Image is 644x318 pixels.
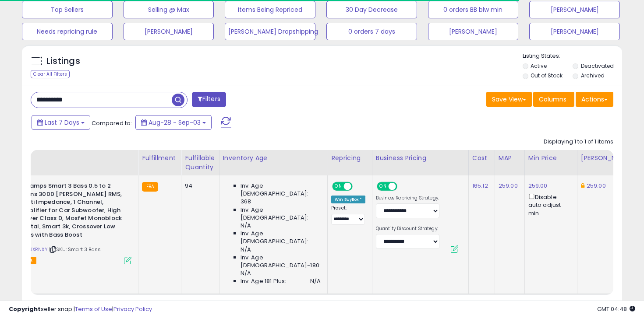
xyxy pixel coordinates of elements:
[376,195,439,201] label: Business Repricing Strategy:
[225,23,315,40] button: [PERSON_NAME] Dropshipping
[142,154,177,163] div: Fulfillment
[331,154,368,163] div: Repricing
[396,183,410,190] span: OFF
[18,246,48,253] a: B0BZJXRNXY
[241,182,321,198] span: Inv. Age [DEMOGRAPHIC_DATA]:
[113,305,152,313] a: Privacy Policy
[528,154,573,163] div: Min Price
[22,23,113,40] button: Needs repricing rule
[539,95,566,104] span: Columns
[149,118,201,127] span: Aug-28 - Sep-03
[331,196,365,203] div: Win BuyBox *
[241,246,251,254] span: N/A
[331,205,365,225] div: Preset:
[376,154,465,163] div: Business Pricing
[333,183,344,190] span: ON
[533,92,574,107] button: Columns
[428,23,519,40] button: [PERSON_NAME]
[581,62,614,70] label: Deactivated
[581,72,605,79] label: Archived
[241,206,321,222] span: Inv. Age [DEMOGRAPHIC_DATA]:
[241,277,287,285] span: Inv. Age 181 Plus:
[185,154,215,172] div: Fulfillable Quantity
[223,154,324,163] div: Inventory Age
[185,182,212,190] div: 94
[31,70,70,78] div: Clear All Filters
[587,182,606,190] a: 259.00
[75,305,112,313] a: Terms of Use
[192,92,226,107] button: Filters
[49,246,101,253] span: | SKU: Smart 3 Bass
[528,192,570,217] div: Disable auto adjust min
[499,182,518,190] a: 259.00
[310,277,321,285] span: N/A
[124,1,214,18] button: Selling @ Max
[472,154,491,163] div: Cost
[135,115,212,130] button: Aug-28 - Sep-03
[20,182,126,241] b: Taramps Smart 3 Bass 0.5 to 2 Ohms 3000 [PERSON_NAME] RMS, Multi Impedance, 1 Channel, Amplifier ...
[523,52,623,60] p: Listing States:
[529,23,620,40] button: [PERSON_NAME]
[241,222,251,230] span: N/A
[142,182,158,192] small: FBA
[9,305,41,313] strong: Copyright
[32,115,90,130] button: Last 7 Days
[45,118,79,127] span: Last 7 Days
[597,305,635,313] span: 2025-09-11 04:48 GMT
[529,1,620,18] button: [PERSON_NAME]
[241,198,251,206] span: 368
[581,154,633,163] div: [PERSON_NAME]
[124,23,214,40] button: [PERSON_NAME]
[9,305,152,314] div: seller snap | |
[486,92,532,107] button: Save View
[528,182,548,190] a: 259.00
[531,62,547,70] label: Active
[326,23,417,40] button: 0 orders 7 days
[576,92,613,107] button: Actions
[378,183,389,190] span: ON
[241,269,251,277] span: N/A
[241,254,321,269] span: Inv. Age [DEMOGRAPHIC_DATA]-180:
[326,1,417,18] button: 30 Day Decrease
[472,182,488,190] a: 165.12
[92,119,132,127] span: Compared to:
[428,1,519,18] button: 0 orders BB blw min
[225,1,315,18] button: Items Being Repriced
[46,55,80,67] h5: Listings
[499,154,521,163] div: MAP
[544,138,613,146] div: Displaying 1 to 1 of 1 items
[241,230,321,245] span: Inv. Age [DEMOGRAPHIC_DATA]:
[351,183,365,190] span: OFF
[376,226,439,232] label: Quantity Discount Strategy:
[22,1,113,18] button: Top Sellers
[531,72,563,79] label: Out of Stock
